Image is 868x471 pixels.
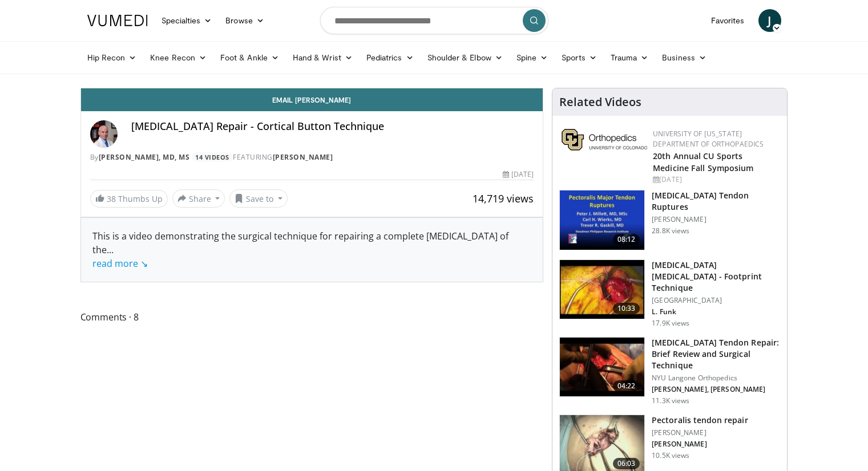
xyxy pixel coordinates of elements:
p: NYU Langone Orthopedics [652,373,780,383]
p: [PERSON_NAME] [652,215,780,224]
a: Sports [555,46,604,69]
div: [DATE] [503,169,534,180]
h3: Pectoralis tendon repair [652,415,748,426]
p: [PERSON_NAME] [652,440,748,449]
p: [GEOGRAPHIC_DATA] [652,296,780,305]
a: Trauma [604,46,656,69]
p: [PERSON_NAME], [PERSON_NAME] [652,385,780,394]
a: Spine [510,46,555,69]
img: 159936_0000_1.png.150x105_q85_crop-smart_upscale.jpg [560,190,644,250]
a: Browse [219,9,271,32]
a: Pediatrics [360,46,421,69]
a: Business [655,46,713,69]
div: This is a video demonstrating the surgical technique for repairing a complete [MEDICAL_DATA] of the [92,229,532,270]
div: [DATE] [653,174,778,185]
span: Comments 8 [80,310,544,324]
p: 10.5K views [652,451,689,460]
a: Hip Recon [80,46,144,69]
button: Save to [229,189,288,208]
a: Shoulder & Elbow [421,46,510,69]
h3: [MEDICAL_DATA] Tendon Repair: Brief Review and Surgical Technique [652,337,780,371]
a: Knee Recon [143,46,213,69]
a: 38 Thumbs Up [90,190,168,208]
img: Picture_9_1_3.png.150x105_q85_crop-smart_upscale.jpg [560,260,644,319]
span: 14,719 views [473,192,534,205]
h3: [MEDICAL_DATA] Tendon Ruptures [652,190,780,213]
a: Favorites [704,9,752,32]
a: Specialties [155,9,219,32]
p: 17.9K views [652,319,689,328]
h4: Related Videos [559,95,641,109]
span: 04:22 [613,380,640,392]
span: 06:03 [613,458,640,469]
a: 20th Annual CU Sports Medicine Fall Symposium [653,151,753,173]
span: 08:12 [613,234,640,245]
h4: [MEDICAL_DATA] Repair - Cortical Button Technique [131,120,534,133]
input: Search topics, interventions [320,7,548,34]
span: 38 [107,193,116,204]
a: [PERSON_NAME], MD, MS [99,152,190,162]
a: University of [US_STATE] Department of Orthopaedics [653,129,764,149]
a: J [758,9,781,32]
a: 04:22 [MEDICAL_DATA] Tendon Repair: Brief Review and Surgical Technique NYU Langone Orthopedics [... [559,337,780,405]
img: E-HI8y-Omg85H4KX4xMDoxOmdtO40mAx.150x105_q85_crop-smart_upscale.jpg [560,338,644,397]
span: 10:33 [613,303,640,314]
img: 355603a8-37da-49b6-856f-e00d7e9307d3.png.150x105_q85_autocrop_double_scale_upscale_version-0.2.png [562,129,647,151]
p: [PERSON_NAME] [652,428,748,437]
a: 08:12 [MEDICAL_DATA] Tendon Ruptures [PERSON_NAME] 28.8K views [559,190,780,250]
p: L. Funk [652,307,780,316]
div: By FEATURING [90,152,534,163]
img: VuMedi Logo [87,15,148,26]
img: Avatar [90,120,118,148]
a: [PERSON_NAME] [273,152,333,162]
a: Email [PERSON_NAME] [81,88,543,111]
h3: [MEDICAL_DATA] [MEDICAL_DATA] - Footprint Technique [652,259,780,294]
a: 14 Videos [192,152,233,162]
a: read more ↘ [92,257,148,270]
a: Foot & Ankle [213,46,286,69]
p: 11.3K views [652,396,689,405]
p: 28.8K views [652,226,689,235]
button: Share [172,189,225,208]
a: Hand & Wrist [286,46,360,69]
a: 10:33 [MEDICAL_DATA] [MEDICAL_DATA] - Footprint Technique [GEOGRAPHIC_DATA] L. Funk 17.9K views [559,259,780,328]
